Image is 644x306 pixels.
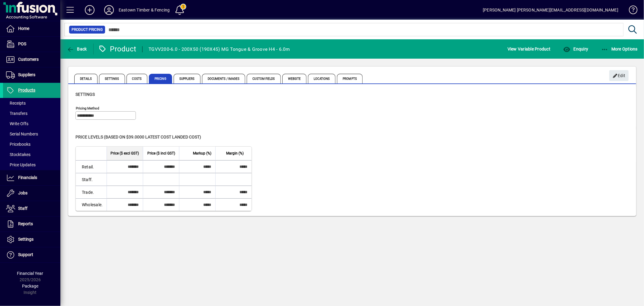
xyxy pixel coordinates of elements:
td: Retail. [76,160,107,173]
span: Back [67,47,87,51]
span: Financials [18,175,37,180]
a: Write Offs [3,119,60,129]
a: POS [3,37,60,52]
mat-label: Pricing method [76,106,99,110]
span: Suppliers [174,74,200,83]
span: Jobs [18,190,27,195]
span: Home [18,26,29,31]
div: Product [98,44,136,54]
span: Costs [127,74,148,83]
span: Pricebooks [6,142,30,147]
span: Transfers [6,111,27,116]
span: Customers [18,57,39,62]
button: Edit [609,70,629,81]
a: Financials [3,170,60,185]
span: Write Offs [6,121,28,126]
button: Back [65,44,88,54]
a: Transfers [3,108,60,119]
button: View Variable Product [506,44,552,54]
span: Website [282,74,307,83]
span: Markup (%) [193,150,212,157]
span: Staff [18,206,27,211]
div: [PERSON_NAME] [PERSON_NAME][EMAIL_ADDRESS][DOMAIN_NAME] [483,5,618,15]
span: Custom Fields [247,74,280,83]
a: Knowledge Base [624,1,636,21]
td: Staff. [76,173,107,186]
div: Eastown Timber & Fencing [119,5,170,15]
span: Margin (%) [226,150,244,157]
span: Price ($ excl GST) [111,150,139,157]
span: Settings [99,74,125,83]
button: Add [80,5,99,15]
button: Profile [99,5,119,15]
span: Details [74,74,98,83]
span: Price ($ incl GST) [148,150,175,157]
span: Settings [75,92,95,97]
span: Locations [308,74,335,83]
span: Edit [613,71,626,81]
span: Pricing [149,74,172,83]
span: Prompts [337,74,363,83]
a: Price Updates [3,160,60,170]
span: POS [18,41,26,46]
span: Suppliers [18,72,35,77]
td: Trade. [76,186,107,198]
a: Home [3,21,60,36]
span: Price Updates [6,162,36,167]
a: Settings [3,232,60,247]
span: More Options [601,47,638,51]
app-page-header-button: Back [60,44,94,54]
button: Enquiry [562,44,590,54]
span: Product Pricing [72,27,103,33]
a: Customers [3,52,60,67]
td: Wholesale. [76,198,107,211]
span: Financial Year [17,271,43,276]
a: Staff [3,201,60,216]
span: Support [18,252,33,257]
span: Settings [18,237,34,242]
span: View Variable Product [508,44,550,54]
button: More Options [600,44,639,54]
a: Support [3,247,60,262]
span: Stocktakes [6,152,30,157]
span: Documents / Images [202,74,245,83]
div: TGVV200-6.0 - 200X50 (190X45) MG Tongue & Groove H4 - 6.0m [149,44,290,54]
a: Jobs [3,186,60,201]
a: Stocktakes [3,149,60,160]
span: Receipts [6,101,26,106]
span: Reports [18,221,33,226]
span: Price levels (based on $39.0000 Latest cost landed cost) [75,135,201,139]
a: Reports [3,216,60,232]
a: Suppliers [3,67,60,83]
span: Enquiry [563,47,588,51]
a: Serial Numbers [3,129,60,139]
a: Receipts [3,98,60,108]
span: Serial Numbers [6,132,38,136]
span: Products [18,88,35,93]
span: Package [22,284,38,288]
a: Pricebooks [3,139,60,149]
